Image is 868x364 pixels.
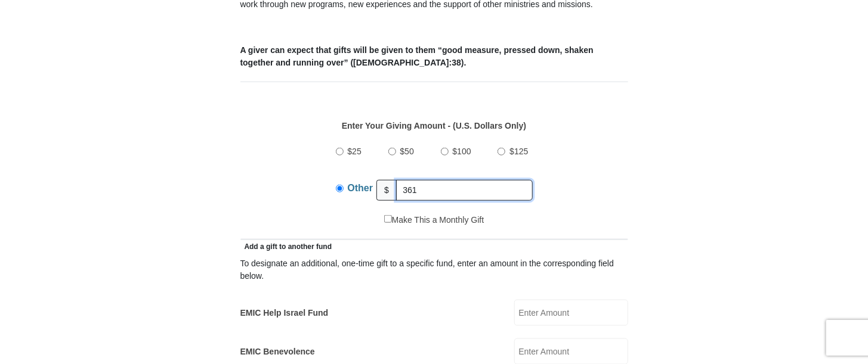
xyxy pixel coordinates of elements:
span: Add a gift to another fund [240,242,332,251]
span: $100 [453,147,471,156]
span: $25 [348,147,362,156]
span: $50 [400,147,414,156]
label: Make This a Monthly Gift [384,214,484,226]
label: EMIC Help Israel Fund [240,307,329,319]
span: $125 [509,147,528,156]
strong: Enter Your Giving Amount - (U.S. Dollars Only) [342,121,526,130]
label: EMIC Benevolence [240,346,315,358]
b: A giver can expect that gifts will be given to them “good measure, pressed down, shaken together ... [240,45,594,67]
div: To designate an additional, one-time gift to a specific fund, enter an amount in the correspondin... [240,257,628,282]
span: Other [348,183,373,193]
input: Make This a Monthly Gift [384,215,392,223]
input: Enter Amount [514,300,628,326]
input: Other Amount [396,180,533,201]
span: $ [376,180,397,201]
